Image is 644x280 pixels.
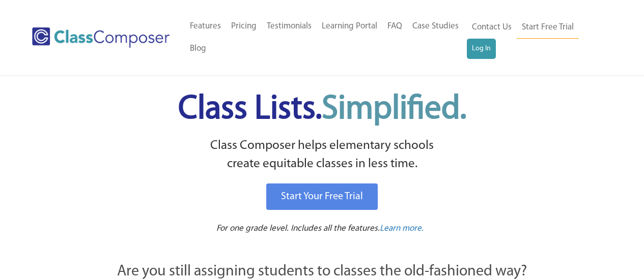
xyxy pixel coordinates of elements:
[281,192,363,202] span: Start Your Free Trial
[185,15,226,38] a: Features
[178,93,466,126] span: Class Lists.
[216,224,380,233] span: For one grade level. Includes all the features.
[380,224,424,233] span: Learn more.
[32,27,170,48] img: Class Composer
[467,16,604,59] nav: Header Menu
[61,137,583,174] p: Class Composer helps elementary schools create equitable classes in less time.
[185,15,467,60] nav: Header Menu
[517,16,579,39] a: Start Free Trial
[317,15,382,38] a: Learning Portal
[322,93,466,126] span: Simplified.
[467,39,496,59] a: Log In
[467,16,517,39] a: Contact Us
[266,183,378,210] a: Start Your Free Trial
[382,15,407,38] a: FAQ
[262,15,317,38] a: Testimonials
[380,223,424,235] a: Learn more.
[185,38,211,60] a: Blog
[226,15,262,38] a: Pricing
[407,15,464,38] a: Case Studies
